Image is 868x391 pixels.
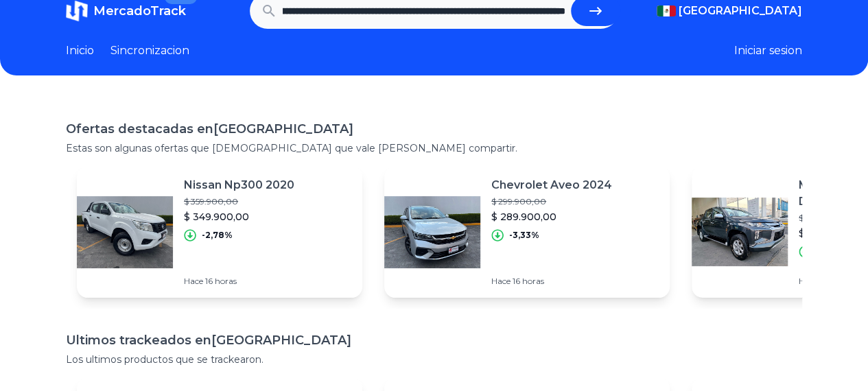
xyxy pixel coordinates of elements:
[184,276,294,287] p: Hace 16 horas
[384,184,480,280] img: Featured image
[110,43,189,59] a: Sincronizacion
[491,210,612,224] p: $ 289.900,00
[384,166,670,298] a: Featured imageChevrolet Aveo 2024$ 299.900,00$ 289.900,00-3,33%Hace 16 horas
[66,141,802,155] p: Estas son algunas ofertas que [DEMOGRAPHIC_DATA] que vale [PERSON_NAME] compartir.
[77,184,173,280] img: Featured image
[93,3,186,19] span: MercadoTrack
[184,177,294,193] p: Nissan Np300 2020
[184,196,294,207] p: $ 359.900,00
[66,331,802,350] h1: Ultimos trackeados en [GEOGRAPHIC_DATA]
[491,177,612,193] p: Chevrolet Aveo 2024
[491,196,612,207] p: $ 299.900,00
[491,276,612,287] p: Hace 16 horas
[692,184,788,280] img: Featured image
[657,3,802,19] button: [GEOGRAPHIC_DATA]
[66,119,802,139] h1: Ofertas destacadas en [GEOGRAPHIC_DATA]
[734,43,802,59] button: Iniciar sesion
[66,43,94,59] a: Inicio
[66,353,802,366] p: Los ultimos productos que se trackearon.
[657,5,676,16] img: Mexico
[679,3,802,19] span: [GEOGRAPHIC_DATA]
[202,230,233,241] p: -2,78%
[184,210,294,224] p: $ 349.900,00
[509,230,539,241] p: -3,33%
[77,166,362,298] a: Featured imageNissan Np300 2020$ 359.900,00$ 349.900,00-2,78%Hace 16 horas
